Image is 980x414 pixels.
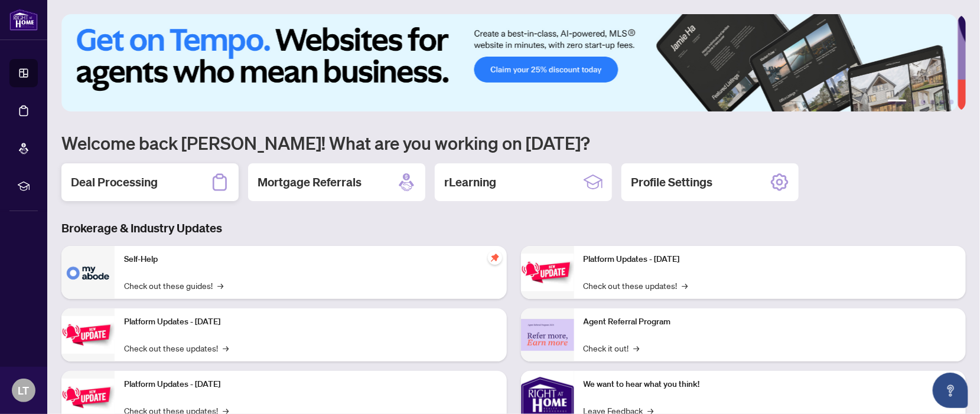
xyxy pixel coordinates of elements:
h3: Brokerage & Industry Updates [61,220,966,236]
a: Check out these updates!→ [584,279,688,292]
p: Platform Updates - [DATE] [124,378,497,391]
img: logo [9,9,38,31]
button: 4 [930,100,935,104]
span: → [634,341,640,354]
img: Platform Updates - June 23, 2025 [521,254,574,291]
a: Check it out!→ [584,341,640,354]
span: → [217,279,223,292]
button: 6 [949,100,954,104]
a: Check out these updates!→ [124,341,229,354]
span: → [223,341,229,354]
h2: Deal Processing [71,174,158,190]
button: 2 [911,100,916,104]
img: Slide 0 [61,14,958,111]
h2: rLearning [444,174,496,190]
button: 1 [888,100,907,104]
p: Agent Referral Program [584,316,957,328]
img: Self-Help [61,246,115,299]
button: 5 [940,100,945,104]
span: → [682,279,688,292]
span: pushpin [488,251,502,265]
p: We want to hear what you think! [584,378,957,391]
p: Platform Updates - [DATE] [124,316,497,328]
h2: Profile Settings [631,174,712,190]
h2: Mortgage Referrals [258,174,362,190]
h1: Welcome back [PERSON_NAME]! What are you working on [DATE]? [61,132,966,154]
button: Open asap [933,373,968,408]
a: Check out these guides!→ [124,279,223,292]
button: 3 [921,100,926,104]
p: Platform Updates - [DATE] [584,253,957,266]
img: Agent Referral Program [521,319,574,351]
p: Self-Help [124,253,497,266]
span: LT [18,382,30,399]
img: Platform Updates - September 16, 2025 [61,316,115,353]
